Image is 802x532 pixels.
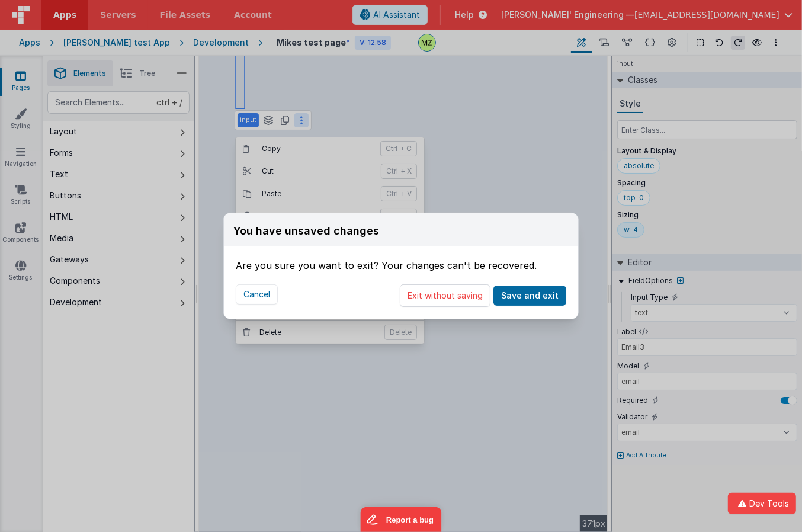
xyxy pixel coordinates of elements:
[400,284,490,307] button: Exit without saving
[361,507,442,532] iframe: Marker.io feedback button
[493,286,566,306] button: Save and exit
[728,493,796,514] button: Dev Tools
[236,284,278,305] button: Cancel
[236,246,566,273] div: Are you sure you want to exit? Your changes can't be recovered.
[233,223,379,239] div: You have unsaved changes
